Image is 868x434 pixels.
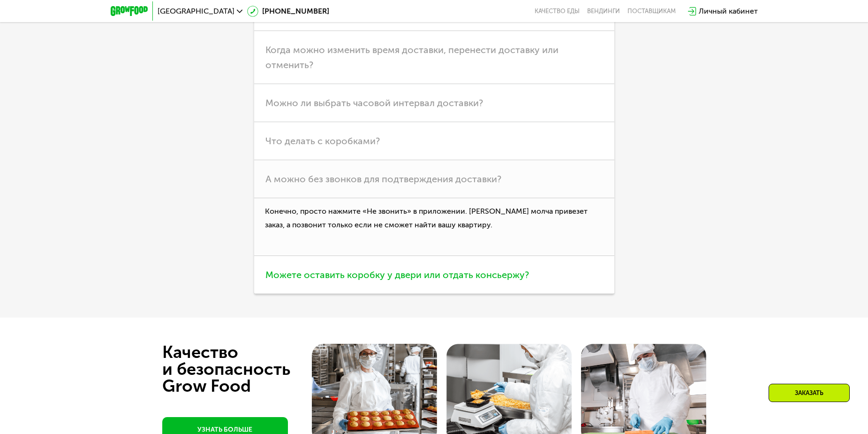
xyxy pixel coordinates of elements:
a: [PHONE_NUMBER] [247,6,329,17]
span: Что делать с коробками? [265,135,380,147]
a: Качество еды [535,8,580,15]
p: Конечно, просто нажмите «Не звонить» в приложении. [PERSON_NAME] молча привезет заказ, а позвонит... [254,198,614,256]
span: А можно без звонков для подтверждения доставки? [265,173,501,185]
span: Можно ли выбрать часовой интервал доставки? [265,97,483,108]
a: Вендинги [587,8,620,15]
div: Качество и безопасность Grow Food [162,344,325,395]
span: Можете оставить коробку у двери или отдать консьержу? [265,269,529,280]
div: поставщикам [627,8,676,15]
span: [GEOGRAPHIC_DATA] [158,8,234,15]
span: Когда можно изменить время доставки, перенести доставку или отменить? [265,44,559,70]
div: Личный кабинет [699,6,758,17]
div: Заказать [769,384,850,402]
